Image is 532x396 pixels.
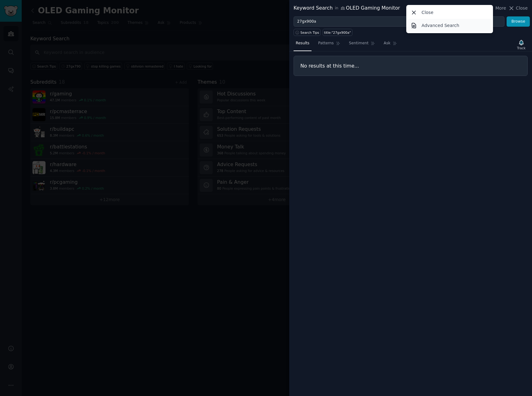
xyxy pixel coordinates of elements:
[335,6,338,11] span: in
[294,4,400,12] div: Keyword Search OLED Gaming Monitor
[382,38,399,51] a: Ask
[294,38,312,51] a: Results
[517,46,525,50] div: Track
[515,38,528,51] button: Track
[300,63,521,69] h3: No results at this time...
[324,30,351,35] div: title:"27gx900a"
[347,38,377,51] a: Sentiment
[495,5,506,11] span: More
[294,29,321,36] button: Search Tips
[316,38,342,51] a: Patterns
[507,16,530,27] button: Browse
[516,5,528,11] span: Close
[421,22,459,29] p: Advanced Search
[296,41,309,46] span: Results
[421,9,433,16] p: Close
[349,41,368,46] span: Sentiment
[408,19,492,32] a: Advanced Search
[300,30,319,35] span: Search Tips
[384,41,390,46] span: Ask
[323,29,352,36] a: title:"27gx900a"
[294,16,504,27] input: Try a keyword related to your business
[318,41,334,46] span: Patterns
[508,5,528,11] button: Close
[489,5,506,11] button: More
